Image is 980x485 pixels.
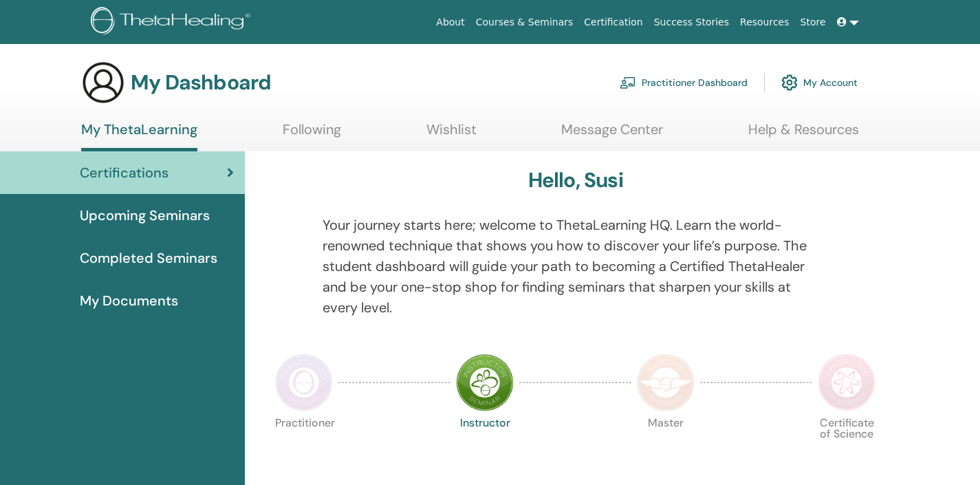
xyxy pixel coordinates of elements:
a: Practitioner Dashboard [620,67,748,98]
a: My Account [781,67,858,98]
img: Master [637,354,695,411]
a: About [431,10,470,35]
img: Certificate of Science [818,354,875,411]
a: Wishlist [426,121,477,148]
p: Your journey starts here; welcome to ThetaLearning HQ. Learn the world-renowned technique that sh... [323,215,829,318]
span: Completed Seminars [80,248,217,268]
img: cog.svg [781,71,798,94]
span: Upcoming Seminars [80,205,210,226]
img: logo.png [91,7,255,38]
h3: Hello, Susi [528,168,623,193]
a: Courses & Seminars [470,10,579,35]
a: Help & Resources [748,121,859,148]
a: Certification [578,10,648,35]
a: Resources [734,10,795,35]
a: Success Stories [649,10,734,35]
p: Certificate of Science [818,418,875,475]
a: Message Center [561,121,663,148]
p: Instructor [456,418,514,475]
img: generic-user-icon.jpg [81,61,125,105]
p: Master [637,418,695,475]
a: Following [283,121,341,148]
span: My Documents [80,290,178,311]
p: Practitioner [275,418,333,475]
img: Practitioner [275,354,333,411]
img: Instructor [456,354,514,411]
img: chalkboard-teacher.svg [620,76,636,89]
h3: My Dashboard [131,70,271,95]
a: Store [795,10,831,35]
span: Certifications [80,162,168,183]
a: My ThetaLearning [81,121,197,151]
